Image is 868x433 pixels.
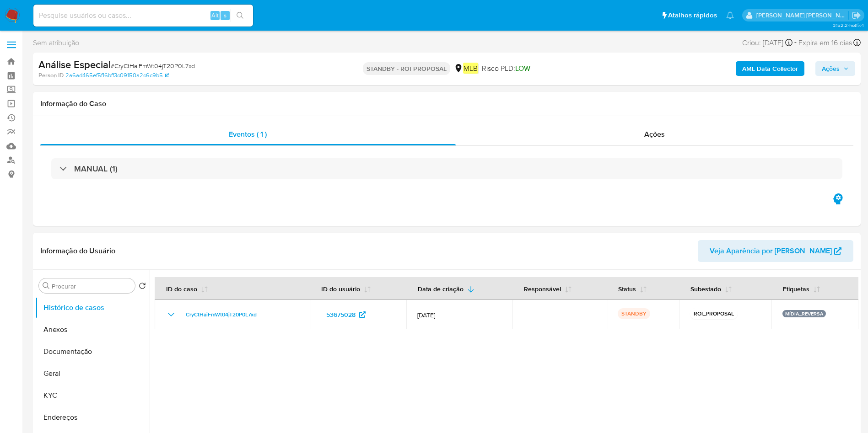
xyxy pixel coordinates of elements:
button: Endereços [35,406,150,428]
h3: MANUAL (1) [74,164,118,174]
button: Veja Aparência por [PERSON_NAME] [698,240,853,262]
h1: Informação do Usuário [40,246,115,256]
button: Geral [35,363,150,385]
span: - [794,37,797,49]
button: AML Data Collector [736,61,804,76]
span: Risco PLD: [482,64,530,74]
a: 2a6ad465ef5f16bff3c09150a2c6c9b5 [65,71,169,80]
b: AML Data Collector [742,61,798,76]
button: Documentação [35,341,150,363]
h1: Informação do Caso [40,99,853,108]
span: s [224,11,226,20]
button: Anexos [35,319,150,341]
div: MANUAL (1) [51,158,842,179]
button: Histórico de casos [35,297,150,319]
span: LOW [515,63,530,74]
button: Ações [815,61,855,76]
em: MLB [463,63,478,74]
button: search-icon [231,9,249,22]
span: Ações [822,61,840,76]
div: Criou: [DATE] [742,37,793,49]
p: juliane.miranda@mercadolivre.com [756,11,849,20]
a: Notificações [726,11,734,19]
input: Procurar [52,282,131,290]
p: STANDBY - ROI PROPOSAL [363,62,450,75]
span: Ações [644,129,665,139]
b: Análise Especial [38,57,111,72]
button: Procurar [43,282,50,289]
input: Pesquise usuários ou casos... [33,10,253,21]
a: Sair [852,11,861,20]
span: Expira em 16 dias [798,38,852,48]
b: Person ID [38,71,64,80]
span: Sem atribuição [33,38,79,48]
span: Veja Aparência por [PERSON_NAME] [710,240,832,262]
button: Retornar ao pedido padrão [139,282,146,292]
span: Alt [211,11,219,20]
span: Eventos ( 1 ) [229,129,267,139]
span: Atalhos rápidos [668,11,717,20]
span: # CryCtHaiFmWt04jT20P0L7xd [111,61,195,70]
button: KYC [35,385,150,406]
